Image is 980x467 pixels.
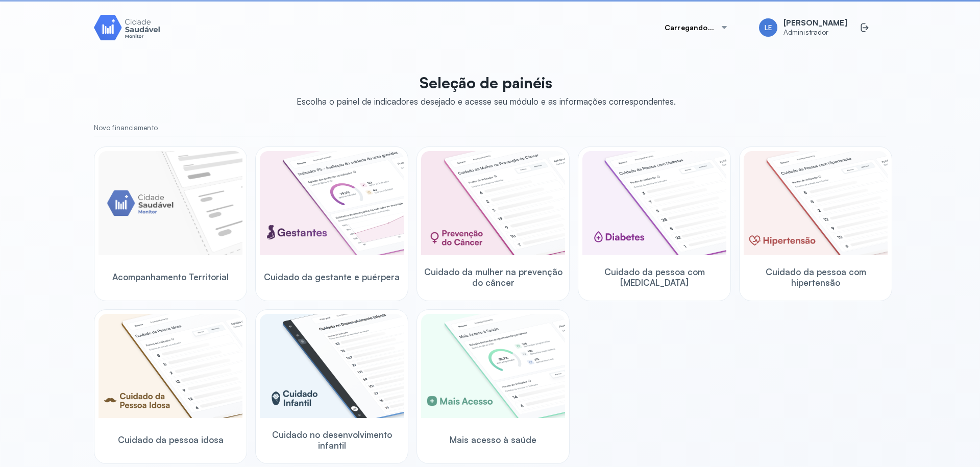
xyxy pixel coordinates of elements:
span: Cuidado da mulher na prevenção do câncer [421,266,565,288]
div: Escolha o painel de indicadores desejado e acesse seu módulo e as informações correspondentes. [297,96,676,107]
img: placeholder-module-ilustration.png [99,151,242,255]
button: Carregando... [652,17,741,38]
span: Cuidado da pessoa com [MEDICAL_DATA] [582,266,726,288]
span: [PERSON_NAME] [783,18,847,28]
img: diabetics.png [582,151,726,255]
small: Novo financiamento [94,124,886,132]
span: Cuidado da pessoa com hipertensão [744,266,888,288]
p: Seleção de painéis [297,73,676,92]
img: healthcare-greater-access.png [421,314,565,418]
span: Cuidado da gestante e puérpera [264,272,400,282]
span: LE [765,23,772,32]
span: Cuidado no desenvolvimento infantil [260,429,404,451]
img: elderly.png [99,314,242,418]
span: Acompanhamento Territorial [112,272,229,282]
span: Mais acesso à saúde [450,434,536,445]
span: Administrador [783,28,847,37]
img: woman-cancer-prevention-care.png [421,151,565,255]
img: Logotipo do produto Monitor [94,13,160,42]
img: child-development.png [260,314,404,418]
span: Cuidado da pessoa idosa [118,434,224,445]
img: hypertension.png [744,151,888,255]
img: pregnants.png [260,151,404,255]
